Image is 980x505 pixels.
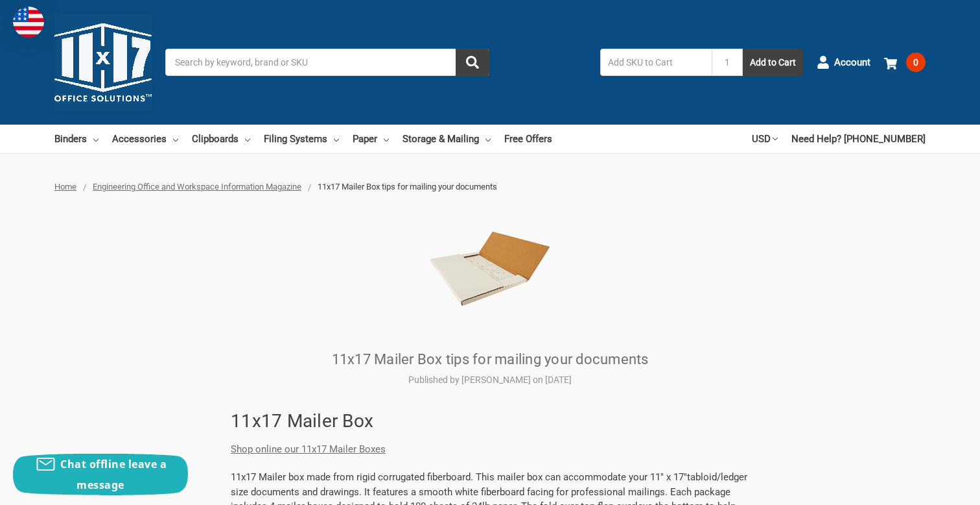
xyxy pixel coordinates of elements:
[817,45,870,79] a: Account
[752,125,778,153] a: USD
[791,125,926,153] a: Need Help? [PHONE_NUMBER]
[93,182,301,191] a: Engineering Office and Workspace Information Magazine
[231,408,749,435] h1: 11x17 Mailer Box
[504,125,552,153] a: Free Offers
[884,45,926,79] a: 0
[743,49,803,76] button: Add to Cart
[54,125,99,153] a: Binders
[231,373,749,387] p: Published by [PERSON_NAME] on [DATE]
[112,125,178,153] a: Accessories
[13,6,44,38] img: duty and tax information for United States
[353,125,389,153] a: Paper
[165,49,489,76] input: Search by keyword, brand or SKU
[332,351,649,367] a: 11x17 Mailer Box tips for mailing your documents
[834,55,870,70] span: Account
[600,49,712,76] input: Add SKU to Cart
[264,125,339,153] a: Filing Systems
[60,457,167,492] span: Chat offline leave a message
[13,454,188,495] button: Chat offline leave a message
[318,182,497,191] span: 11x17 Mailer Box tips for mailing your documents
[54,182,76,191] a: Home
[54,14,152,111] img: 11x17.com
[402,125,491,153] a: Storage & Mailing
[231,443,386,455] a: Shop online our 11x17 Mailer Boxes
[428,207,552,330] img: 11x17 Mailer Box tips for mailing your documents
[906,53,926,72] span: 0
[192,125,250,153] a: Clipboards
